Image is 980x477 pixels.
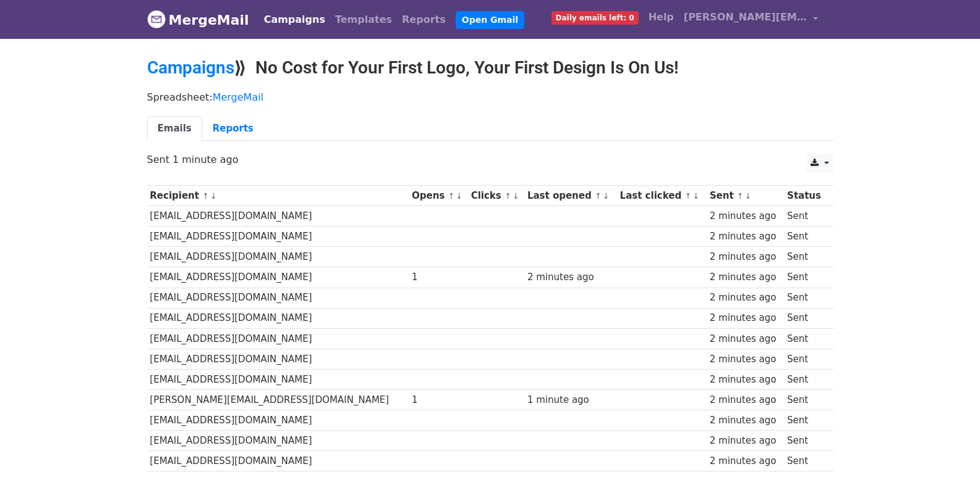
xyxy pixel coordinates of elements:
[710,209,782,223] div: 2 minutes ago
[147,288,409,308] td: [EMAIL_ADDRESS][DOMAIN_NAME]
[737,191,744,201] a: ↑
[547,5,644,30] a: Daily emails left: 0
[710,454,782,468] div: 2 minutes ago
[147,7,249,33] a: MergeMail
[710,311,782,325] div: 2 minutes ago
[784,206,827,226] td: Sent
[644,5,679,30] a: Help
[710,270,782,284] div: 2 minutes ago
[147,308,409,328] td: [EMAIL_ADDRESS][DOMAIN_NAME]
[147,10,166,28] img: MergeMail logo
[259,7,330,32] a: Campaigns
[202,191,209,201] a: ↑
[397,7,451,32] a: Reports
[707,186,784,206] th: Sent
[147,431,409,451] td: [EMAIL_ADDRESS][DOMAIN_NAME]
[710,393,782,407] div: 2 minutes ago
[147,267,409,288] td: [EMAIL_ADDRESS][DOMAIN_NAME]
[784,226,827,247] td: Sent
[710,413,782,428] div: 2 minutes ago
[684,191,691,201] a: ↑
[448,191,455,201] a: ↑
[745,191,752,201] a: ↓
[524,186,617,206] th: Last opened
[784,328,827,349] td: Sent
[710,352,782,367] div: 2 minutes ago
[202,116,264,141] a: Reports
[710,250,782,264] div: 2 minutes ago
[595,191,602,201] a: ↑
[147,390,409,410] td: [PERSON_NAME][EMAIL_ADDRESS][DOMAIN_NAME]
[147,451,409,471] td: [EMAIL_ADDRESS][DOMAIN_NAME]
[784,410,827,431] td: Sent
[784,308,827,328] td: Sent
[710,291,782,305] div: 2 minutes ago
[147,226,409,247] td: [EMAIL_ADDRESS][DOMAIN_NAME]
[784,186,827,206] th: Status
[147,410,409,431] td: [EMAIL_ADDRESS][DOMAIN_NAME]
[147,57,833,78] h2: ⟫ No Cost for Your First Logo, Your First Design Is On Us!
[527,270,614,284] div: 2 minutes ago
[409,186,468,206] th: Opens
[710,230,782,244] div: 2 minutes ago
[147,116,202,141] a: Emails
[679,5,824,34] a: [PERSON_NAME][EMAIL_ADDRESS][DOMAIN_NAME]
[147,153,833,166] p: Sent 1 minute ago
[513,191,519,201] a: ↓
[684,10,807,25] span: [PERSON_NAME][EMAIL_ADDRESS][DOMAIN_NAME]
[210,191,217,201] a: ↓
[710,373,782,387] div: 2 minutes ago
[784,267,827,288] td: Sent
[784,369,827,389] td: Sent
[603,191,610,201] a: ↓
[468,186,524,206] th: Clicks
[527,393,614,407] div: 1 minute ago
[147,57,234,78] a: Campaigns
[412,393,465,407] div: 1
[147,369,409,389] td: [EMAIL_ADDRESS][DOMAIN_NAME]
[147,91,833,104] p: Spreadsheet:
[147,206,409,226] td: [EMAIL_ADDRESS][DOMAIN_NAME]
[330,7,397,32] a: Templates
[784,247,827,267] td: Sent
[784,288,827,308] td: Sent
[147,349,409,369] td: [EMAIL_ADDRESS][DOMAIN_NAME]
[456,11,524,29] a: Open Gmail
[505,191,511,201] a: ↑
[213,91,263,103] a: MergeMail
[147,186,409,206] th: Recipient
[784,390,827,410] td: Sent
[710,434,782,448] div: 2 minutes ago
[412,270,465,284] div: 1
[552,11,639,25] span: Daily emails left: 0
[147,328,409,349] td: [EMAIL_ADDRESS][DOMAIN_NAME]
[617,186,707,206] th: Last clicked
[784,431,827,451] td: Sent
[456,191,462,201] a: ↓
[784,451,827,471] td: Sent
[147,247,409,267] td: [EMAIL_ADDRESS][DOMAIN_NAME]
[692,191,699,201] a: ↓
[918,418,980,477] iframe: Chat Widget
[710,332,782,346] div: 2 minutes ago
[784,349,827,369] td: Sent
